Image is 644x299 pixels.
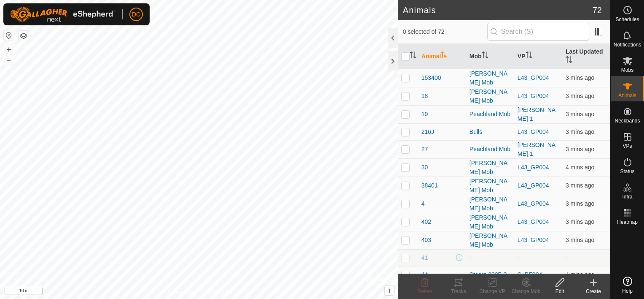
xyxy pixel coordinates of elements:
input: Search (S) [487,23,589,41]
div: Peachland Mob [470,145,511,154]
div: - [470,253,511,262]
button: i [385,286,394,295]
div: Edit [543,288,577,295]
span: Notifications [614,42,641,47]
a: L43_GP004 [518,218,549,225]
span: Infra [622,194,632,199]
span: 16 Aug 2025, 8:24 am [566,271,594,278]
div: [PERSON_NAME] Mob [470,177,511,195]
p-sorticon: Activate to sort [441,53,448,60]
span: 16 Aug 2025, 8:25 am [566,236,594,243]
span: VPs [623,144,632,149]
img: Gallagher Logo [10,7,115,22]
h2: Animals [403,5,593,15]
span: 402 [421,217,431,226]
span: Animals [618,93,636,98]
span: Delete [418,288,432,294]
span: 4 [421,199,425,208]
p-sorticon: Activate to sort [526,53,532,60]
div: [PERSON_NAME] Mob [470,87,511,105]
span: 72 [593,4,602,16]
th: VP [514,44,562,69]
span: Heatmap [617,220,638,225]
p-sorticon: Activate to sort [566,57,572,64]
a: [PERSON_NAME] 1 [518,106,555,122]
div: [PERSON_NAME] Mob [470,195,511,213]
a: [PERSON_NAME] 1 [518,141,555,157]
div: [PERSON_NAME] Mob [470,231,511,249]
button: – [4,55,14,65]
div: Peachland Mob [470,110,511,119]
span: 38401 [421,181,438,190]
span: Neckbands [614,118,640,123]
a: L43_GP004 [518,74,549,81]
app-display-virtual-paddock-transition: - [518,254,520,261]
span: 16 Aug 2025, 8:25 am [566,218,594,225]
div: Change Mob [509,288,543,295]
span: Help [622,288,633,294]
a: Contact Us [207,288,232,296]
a: Help [611,273,644,297]
span: i [389,287,390,294]
span: 16 Aug 2025, 8:25 am [566,200,594,207]
span: 19 [421,110,428,119]
div: [PERSON_NAME] Mob [470,159,511,177]
th: Mob [466,44,514,69]
a: L43_GP004 [518,236,549,243]
span: 153400 [421,73,441,82]
th: Animal [418,44,466,69]
a: Privacy Policy [166,288,197,296]
span: 16 Aug 2025, 8:25 am [566,92,594,99]
span: 16 Aug 2025, 8:25 am [566,111,594,117]
th: Last Updated [562,44,610,69]
a: L43_GP004 [518,182,549,189]
button: Map Layers [19,31,29,41]
span: DC [132,10,140,19]
span: 27 [421,145,428,154]
a: L43_GP004 [518,164,549,171]
span: 0 selected of 72 [403,27,487,36]
span: 16 Aug 2025, 8:25 am [566,146,594,152]
span: 44 [421,270,428,279]
span: 41 [421,253,428,262]
button: + [4,44,14,54]
span: 16 Aug 2025, 8:25 am [566,182,594,189]
span: 16 Aug 2025, 8:25 am [566,74,594,81]
p-sorticon: Activate to sort [482,53,488,60]
div: Bulls [470,128,511,136]
a: S_BF004 [518,271,542,278]
div: Steers 2025-S [470,270,511,279]
div: Change VP [475,288,509,295]
span: 18 [421,92,428,101]
span: 403 [421,236,431,245]
span: - [566,254,568,261]
div: Tracks [442,288,475,295]
span: 216J [421,128,434,136]
div: [PERSON_NAME] Mob [470,213,511,231]
span: 16 Aug 2025, 8:25 am [566,128,594,135]
button: Reset Map [4,30,14,41]
span: Status [620,169,634,174]
div: [PERSON_NAME] Mob [470,69,511,87]
span: Mobs [621,68,633,73]
p-sorticon: Activate to sort [410,53,416,60]
a: L43_GP004 [518,200,549,207]
a: L43_GP004 [518,128,549,135]
a: L43_GP004 [518,92,549,99]
div: Create [577,288,610,295]
span: 30 [421,163,428,172]
span: Schedules [615,17,639,22]
span: 16 Aug 2025, 8:23 am [566,164,594,171]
